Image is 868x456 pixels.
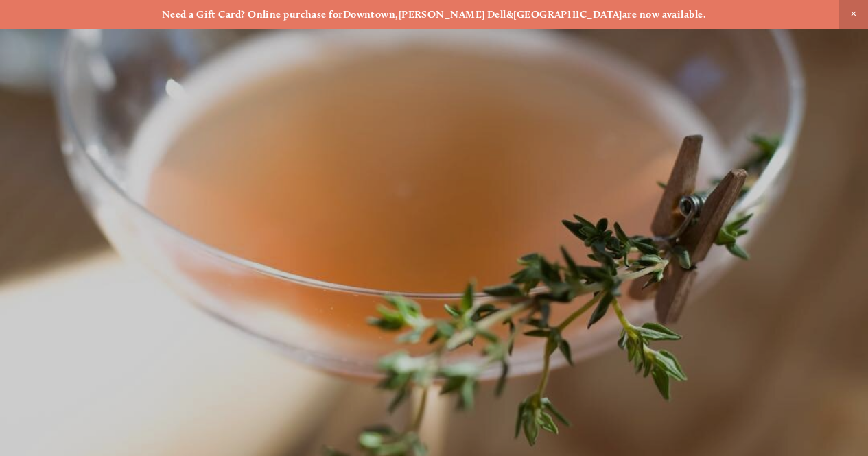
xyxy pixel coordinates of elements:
[399,8,506,21] a: [PERSON_NAME] Dell
[622,8,706,21] strong: are now available.
[506,8,513,21] strong: &
[395,8,398,21] strong: ,
[162,8,343,21] strong: Need a Gift Card? Online purchase for
[513,8,622,21] a: [GEOGRAPHIC_DATA]
[343,8,396,21] a: Downtown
